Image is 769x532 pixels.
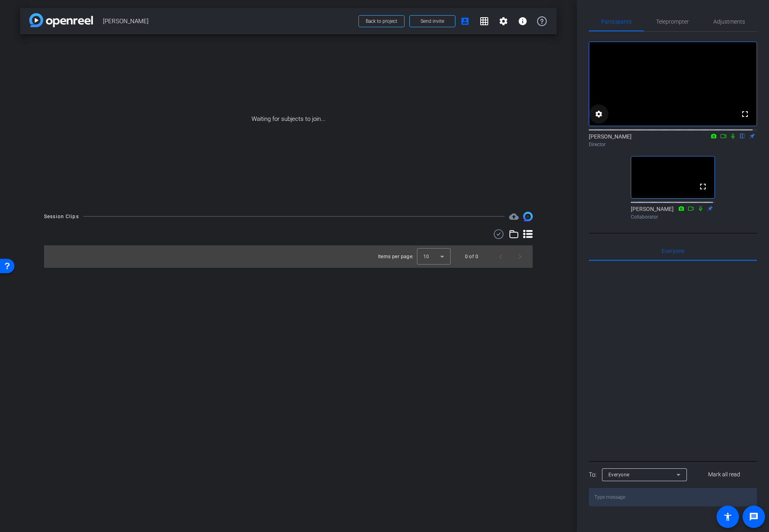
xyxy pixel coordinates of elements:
[740,109,750,119] mat-icon: fullscreen
[631,213,715,221] div: Collaborator
[358,15,405,27] button: Back to project
[656,19,689,24] span: Teleprompter
[589,141,757,148] div: Director
[698,182,708,191] mat-icon: fullscreen
[499,16,508,26] mat-icon: settings
[465,253,478,261] div: 0 of 0
[708,470,740,479] span: Mark all read
[479,16,489,26] mat-icon: grid_on
[510,247,529,266] button: Next page
[523,212,533,221] img: Session clips
[378,253,414,261] div: Items per page:
[723,512,733,522] mat-icon: accessibility
[608,472,630,478] span: Everyone
[366,18,397,24] span: Back to project
[409,15,455,27] button: Send invite
[20,34,557,204] div: Waiting for subjects to join...
[594,109,604,119] mat-icon: settings
[713,19,745,24] span: Adjustments
[44,213,79,221] div: Session Clips
[631,205,715,221] div: [PERSON_NAME]
[509,212,519,221] mat-icon: cloud_upload
[589,132,757,148] div: [PERSON_NAME]
[749,512,759,522] mat-icon: message
[692,468,757,482] button: Mark all read
[589,470,596,480] div: To:
[460,16,470,26] mat-icon: account_box
[491,247,510,266] button: Previous page
[601,19,632,24] span: Participants
[103,13,354,29] span: [PERSON_NAME]
[29,13,93,27] img: app-logo
[738,132,747,139] mat-icon: flip
[662,248,684,254] span: Everyone
[518,16,527,26] mat-icon: info
[421,18,444,24] span: Send invite
[509,212,519,221] span: Destinations for your clips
